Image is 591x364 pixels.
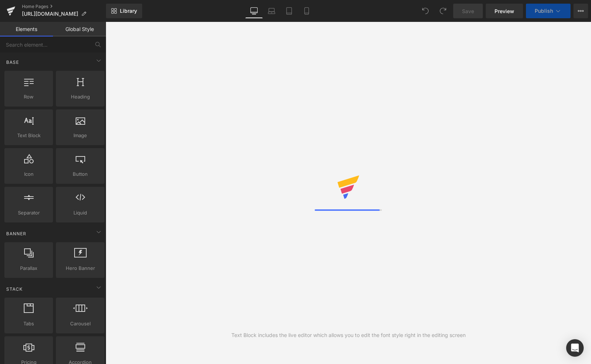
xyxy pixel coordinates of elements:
div: Open Intercom Messenger [566,339,584,357]
a: Tablet [280,4,298,18]
button: Publish [526,4,571,18]
span: Parallax [7,264,51,272]
a: Home Pages [22,4,106,9]
a: Mobile [298,4,315,18]
a: Desktop [245,4,263,18]
span: Hero Banner [58,264,102,272]
span: Save [462,7,474,15]
span: Stack [5,286,23,293]
a: Preview [486,4,523,18]
span: Library [120,8,137,14]
span: Image [58,132,102,139]
span: Base [5,59,20,66]
span: Button [58,170,102,178]
span: Row [7,93,51,101]
a: Laptop [263,4,280,18]
div: Text Block includes the live editor which allows you to edit the font style right in the editing ... [231,331,466,339]
button: Undo [418,4,433,18]
span: Separator [7,209,51,217]
span: Liquid [58,209,102,217]
a: Global Style [53,22,106,36]
span: Text Block [7,132,51,139]
button: More [573,4,588,18]
span: Icon [7,170,51,178]
span: Tabs [7,320,51,328]
span: Publish [535,8,553,14]
span: Banner [5,230,27,237]
span: Heading [58,93,102,101]
span: Carousel [58,320,102,328]
span: [URL][DOMAIN_NAME] [22,11,78,17]
a: New Library [106,4,142,18]
button: Redo [436,4,450,18]
span: Preview [495,7,514,15]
